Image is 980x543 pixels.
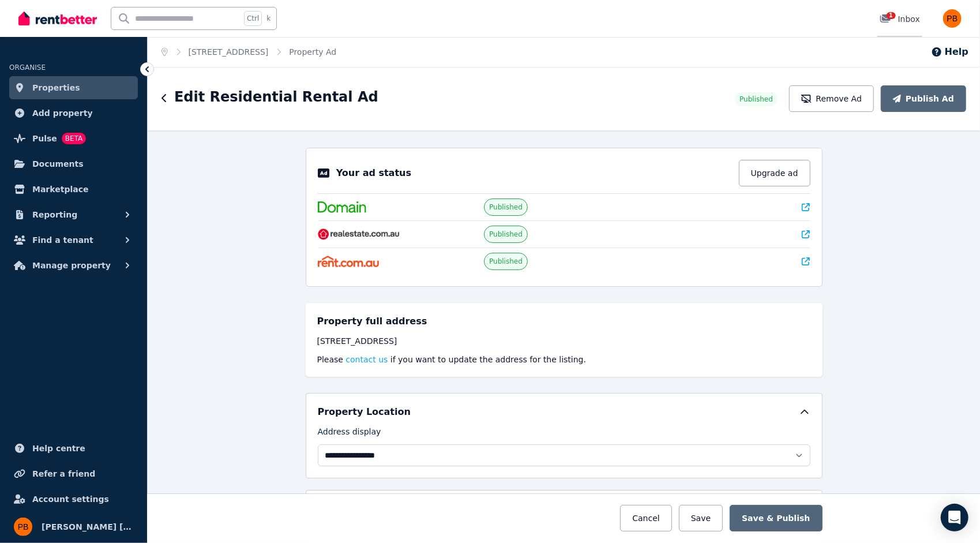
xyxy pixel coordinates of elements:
[9,488,138,511] a: Account settings
[32,132,57,145] span: Pulse
[14,518,32,536] img: Petar Bijelac Petar Bijelac
[18,10,97,27] img: RentBetter
[62,133,86,144] span: BETA
[881,85,966,112] button: Publish Ad
[620,505,671,531] button: Cancel
[9,127,138,150] a: PulseBETA
[730,505,822,531] button: Save & Publish
[32,157,84,171] span: Documents
[880,13,920,25] div: Inbox
[189,47,269,57] a: [STREET_ADDRESS]
[317,314,427,328] h5: Property full address
[174,88,378,106] h1: Edit Residential Rental Ad
[318,229,400,240] img: RealEstate.com.au
[9,178,138,201] a: Marketplace
[244,11,262,26] span: Ctrl
[32,233,93,247] span: Find a tenant
[739,95,773,104] span: Published
[789,85,874,112] button: Remove Ad
[318,256,380,267] img: Rent.com.au
[9,462,138,485] a: Refer a friend
[943,9,962,28] img: Petar Bijelac Petar Bijelac
[32,182,88,196] span: Marketplace
[489,257,523,266] span: Published
[9,76,138,99] a: Properties
[42,520,133,534] span: [PERSON_NAME] [PERSON_NAME]
[318,201,366,213] img: Domain.com.au
[931,45,968,59] button: Help
[9,63,46,72] span: ORGANISE
[266,14,271,23] span: k
[318,426,381,442] label: Address display
[32,492,109,506] span: Account settings
[9,203,138,226] button: Reporting
[9,229,138,252] button: Find a tenant
[9,102,138,125] a: Add property
[32,106,93,120] span: Add property
[32,81,80,95] span: Properties
[318,405,411,419] h5: Property Location
[346,354,388,365] button: contact us
[739,160,810,186] button: Upgrade ad
[9,437,138,460] a: Help centre
[9,152,138,175] a: Documents
[317,335,811,347] div: [STREET_ADDRESS]
[32,259,111,272] span: Manage property
[32,467,95,481] span: Refer a friend
[489,230,523,239] span: Published
[289,47,336,57] a: Property Ad
[9,254,138,277] button: Manage property
[32,208,77,222] span: Reporting
[679,505,723,531] button: Save
[336,166,411,180] p: Your ad status
[887,12,896,19] span: 1
[32,441,85,455] span: Help centre
[317,354,811,365] p: Please if you want to update the address for the listing.
[489,203,523,212] span: Published
[148,37,350,67] nav: Breadcrumb
[941,504,968,531] div: Open Intercom Messenger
